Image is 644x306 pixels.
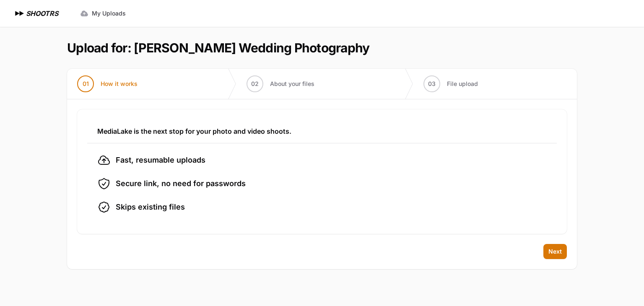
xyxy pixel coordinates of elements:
span: Secure link, no need for passwords [116,178,246,189]
h1: SHOOTRS [26,8,58,18]
a: SHOOTRS SHOOTRS [13,8,58,18]
span: 01 [83,80,89,88]
span: File upload [447,80,478,88]
h3: MediaLake is the next stop for your photo and video shoots. [97,126,547,136]
button: 02 About your files [236,69,325,99]
h1: Upload for: [PERSON_NAME] Wedding Photography [67,40,369,55]
span: Fast, resumable uploads [116,154,205,166]
button: 03 File upload [413,69,488,99]
img: SHOOTRS [13,8,26,18]
span: My Uploads [92,9,126,18]
a: My Uploads [75,6,131,21]
span: Skips existing files [116,201,185,213]
button: 01 How it works [67,69,148,99]
span: 03 [428,80,436,88]
span: How it works [101,80,138,88]
button: Next [543,244,567,259]
span: 02 [251,80,259,88]
span: About your files [270,80,314,88]
span: Next [548,247,562,256]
